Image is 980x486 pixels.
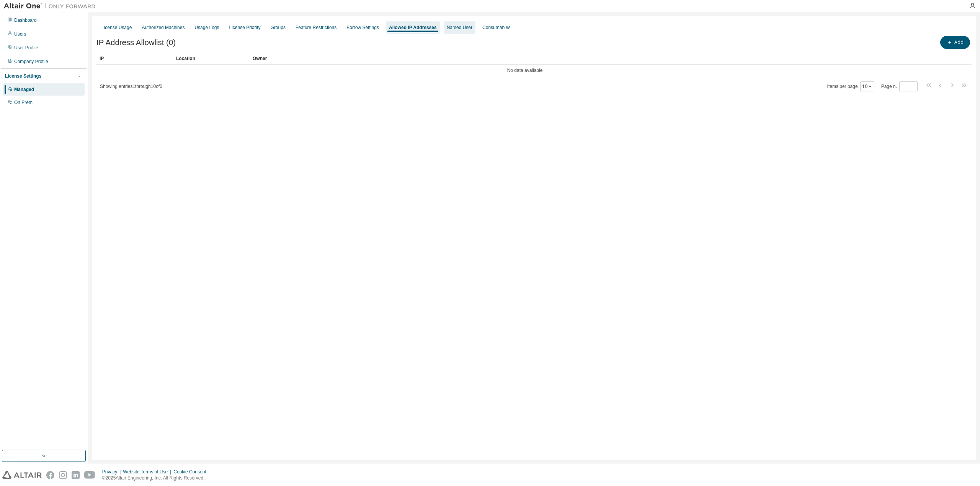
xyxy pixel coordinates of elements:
[102,475,211,481] p: © 2025 Altair Engineering, Inc. All Rights Reserved.
[482,24,510,31] div: Consumables
[389,24,437,31] div: Allowed IP Addresses
[14,99,33,106] div: On Prem
[100,52,170,65] div: IP
[4,2,100,10] img: Altair One
[447,24,472,31] div: Named User
[14,86,34,93] div: Managed
[862,83,872,89] button: 10
[142,24,185,31] div: Authorized Machines
[96,38,176,47] span: IP Address Allowlist (0)
[5,73,41,79] div: License Settings
[881,81,918,91] span: Page n.
[102,469,123,475] div: Privacy
[14,45,38,51] div: User Profile
[194,24,219,31] div: Usage Logs
[59,471,67,479] img: instagram.svg
[14,31,26,37] div: Users
[101,24,132,31] div: License Usage
[229,24,261,31] div: License Priority
[72,471,80,479] img: linkedin.svg
[253,52,950,65] div: Owner
[940,36,970,49] button: Add
[271,24,286,31] div: Groups
[123,469,173,475] div: Website Terms of Use
[2,471,42,479] img: altair_logo.svg
[14,59,48,65] div: Company Profile
[84,471,95,479] img: youtube.svg
[346,24,379,31] div: Borrow Settings
[173,469,211,475] div: Cookie Consent
[14,17,37,23] div: Dashboard
[296,24,336,31] div: Feature Restrictions
[827,81,874,91] span: Items per page
[46,471,54,479] img: facebook.svg
[176,52,247,65] div: Location
[96,65,953,76] td: No data available
[100,84,162,89] span: Showing entries 1 through 10 of 0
